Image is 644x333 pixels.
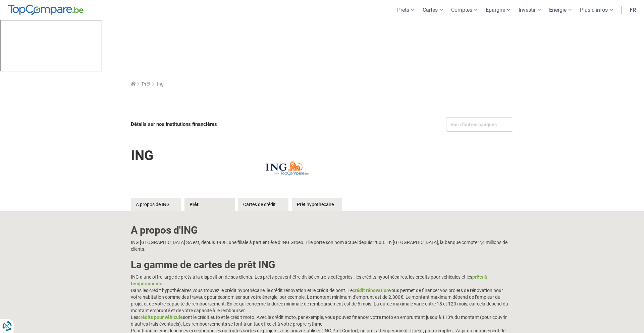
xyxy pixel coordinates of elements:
[131,117,320,131] div: Détails sur nos institutions financières
[131,259,275,271] b: La gamme de cartes de prêt ING
[142,81,151,87] a: Prêt
[8,5,84,15] img: TopCompare
[446,117,513,132] div: Voir d'autres banques
[138,315,183,320] a: crédits pour véhicule
[250,141,324,191] img: ING
[238,198,288,211] a: Cartes de crédit
[292,198,342,211] a: Prêt hypothécaire
[131,224,198,236] b: A propos d'ING
[131,274,487,286] a: prêts à tempéraments
[157,81,164,87] span: Ing
[131,239,513,252] p: ING [GEOGRAPHIC_DATA] SA est, depuis 1998, une filiale à part entière d’ING Groep. Elle porte son...
[131,81,136,87] a: Home
[131,143,153,168] h1: ING
[131,198,181,211] a: A propos de ING
[353,288,389,293] a: crédit rénovation
[184,198,235,211] a: Prêt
